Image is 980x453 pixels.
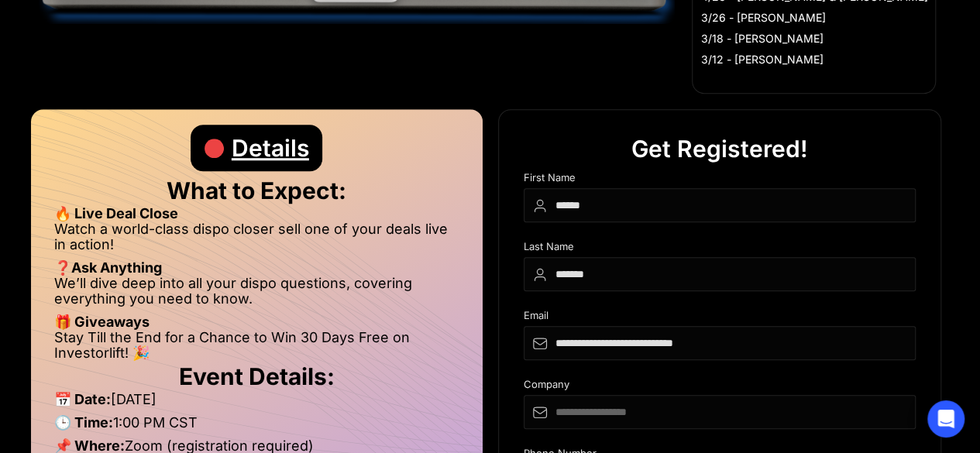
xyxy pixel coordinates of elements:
strong: 🎁 Giveaways [54,314,150,330]
li: Stay Till the End for a Chance to Win 30 Days Free on Investorlift! 🎉 [54,330,459,361]
div: Email [524,310,916,326]
li: 1:00 PM CST [54,415,459,438]
div: Last Name [524,241,916,257]
li: [DATE] [54,392,459,415]
div: Get Registered! [631,125,807,172]
strong: Event Details: [179,362,335,390]
div: First Name [524,172,916,188]
div: Open Intercom Messenger [927,400,965,438]
strong: 📅 Date: [54,391,111,407]
li: We’ll dive deep into all your dispo questions, covering everything you need to know. [54,276,459,314]
div: Details [232,125,309,171]
strong: What to Expect: [167,177,346,204]
strong: 🕒 Time: [54,414,113,431]
strong: ❓Ask Anything [54,259,162,276]
strong: 🔥 Live Deal Close [54,205,178,221]
li: Watch a world-class dispo closer sell one of your deals live in action! [54,221,459,260]
div: Company [524,379,916,395]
